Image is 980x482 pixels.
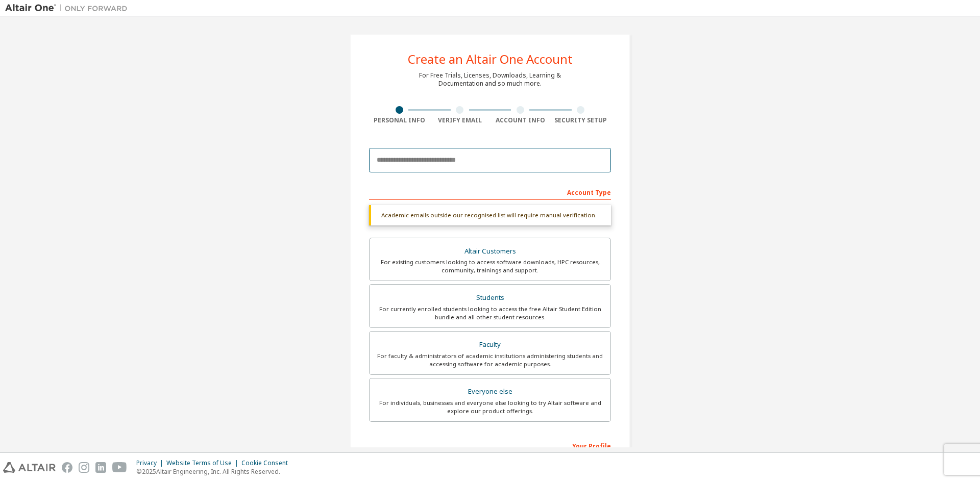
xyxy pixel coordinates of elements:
[369,116,430,124] div: Personal Info
[376,399,604,415] div: For individuals, businesses and everyone else looking to try Altair software and explore our prod...
[376,385,604,399] div: Everyone else
[136,467,294,476] p: © 2025 Altair Engineering, Inc. All Rights Reserved.
[490,116,551,124] div: Account Info
[5,3,133,13] img: Altair One
[95,462,106,473] img: linkedin.svg
[3,462,56,473] img: altair_logo.svg
[376,338,604,352] div: Faculty
[430,116,491,124] div: Verify Email
[376,305,604,321] div: For currently enrolled students looking to access the free Altair Student Edition bundle and all ...
[369,437,611,453] div: Your Profile
[376,352,604,368] div: For faculty & administrators of academic institutions administering students and accessing softwa...
[112,462,127,473] img: youtube.svg
[369,205,611,225] div: Academic emails outside our recognised list will require manual verification.
[136,459,166,467] div: Privacy
[241,459,294,467] div: Cookie Consent
[376,244,604,259] div: Altair Customers
[369,184,611,200] div: Account Type
[551,116,611,124] div: Security Setup
[166,459,241,467] div: Website Terms of Use
[79,462,89,473] img: instagram.svg
[376,258,604,274] div: For existing customers looking to access software downloads, HPC resources, community, trainings ...
[376,291,604,305] div: Students
[419,71,561,88] div: For Free Trials, Licenses, Downloads, Learning & Documentation and so much more.
[408,53,573,65] div: Create an Altair One Account
[62,462,72,473] img: facebook.svg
